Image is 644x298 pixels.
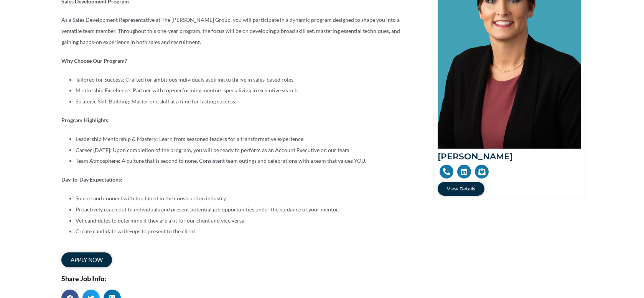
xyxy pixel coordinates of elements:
li: Leadership Mentorship & Mastery: Learn from seasoned leaders for a transformative experience. [76,134,410,145]
a: apply now [61,252,112,267]
li: Mentorship Excellence: Partner with top-performing mentors specializing in executive search. [76,85,410,96]
li: Strategic Skill Building: Master one skill at a time for lasting success. [76,96,410,107]
li: Career [DATE]: Upon completion of the program, you will be ready to perform as an Account Executi... [76,145,410,156]
li: Create candidate write-ups to present to the client. [76,226,410,237]
li: Vet candidates to determine if they are a fit for our client and vice versa. [76,215,410,226]
strong: Why Choose Our Program? [61,57,127,64]
li: Team Atmosphere: A culture that is second to none. Consistent team outings and celebrations with ... [76,156,410,167]
a: View Details [438,182,484,196]
span: View Details [447,187,475,191]
h2: Share Job Info: [61,275,410,282]
h2: [PERSON_NAME] [438,152,581,161]
strong: Day-to-Day Expectations: [61,176,122,183]
strong: Program Highlights: [61,117,110,123]
p: As a Sales Development Representative at The [PERSON_NAME] Group, you will participate in a dynam... [61,15,410,47]
li: Tailored for Success: Crafted for ambitious individuals aspiring to thrive in sales-based roles. [76,74,410,85]
li: Source and connect with top talent in the construction industry. [76,193,410,204]
li: Proactively reach out to individuals and present potential job opportunities under the guidance o... [76,204,410,215]
span: apply now [71,257,103,263]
